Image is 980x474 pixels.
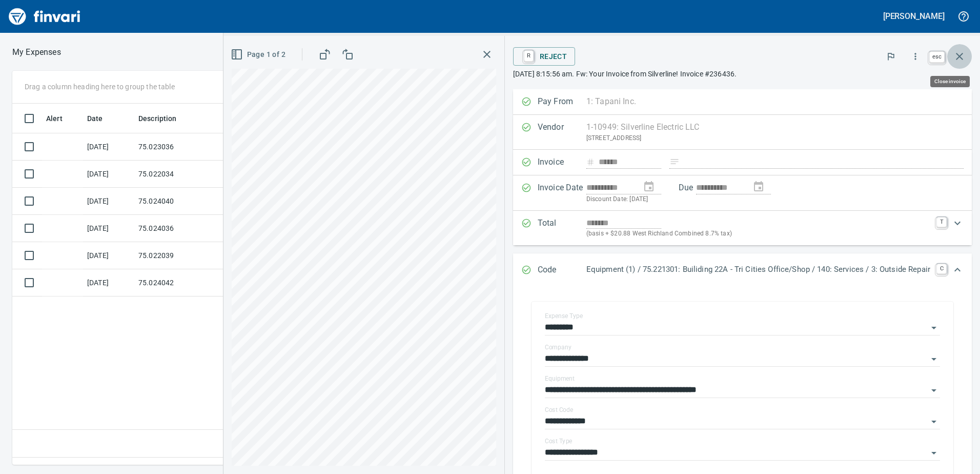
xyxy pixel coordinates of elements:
[134,133,227,161] td: 75.023036
[134,242,227,269] td: 75.022039
[134,161,227,188] td: 75.022034
[545,376,575,382] label: Equipment
[83,133,134,161] td: [DATE]
[545,344,571,350] label: Company
[586,264,930,275] p: Equipment (1) / 75.221301: Builiding 22A - Tri Cities Office/Shop / 140: Services / 3: Outside Re...
[138,112,190,125] span: Description
[46,112,63,125] span: Alert
[83,161,134,188] td: [DATE]
[233,48,285,61] span: Page 1 of 2
[881,8,947,24] button: [PERSON_NAME]
[83,269,134,297] td: [DATE]
[513,253,972,287] div: Expand
[586,229,930,239] p: (basis + $20.88 West Richland Combined 8.7% tax)
[83,188,134,215] td: [DATE]
[929,51,945,63] a: esc
[521,48,567,65] span: Reject
[545,407,573,413] label: Cost Code
[12,46,61,58] nav: breadcrumb
[545,313,583,319] label: Expense Type
[83,242,134,269] td: [DATE]
[513,211,972,245] div: Expand
[83,215,134,242] td: [DATE]
[927,321,941,335] button: Open
[134,215,227,242] td: 75.024036
[229,45,290,64] button: Page 1 of 2
[936,264,947,274] a: C
[46,112,76,125] span: Alert
[545,438,573,444] label: Cost Type
[513,47,575,66] button: RReject
[138,112,177,125] span: Description
[87,112,103,125] span: Date
[134,188,227,215] td: 75.024040
[134,269,227,297] td: 75.024042
[513,69,972,79] p: [DATE] 8:15:56 am. Fw: Your Invoice from Silverline! Invoice #236436.
[883,11,945,22] h5: [PERSON_NAME]
[87,112,116,125] span: Date
[927,383,941,398] button: Open
[12,46,61,58] p: My Expenses
[25,82,175,92] p: Drag a column heading here to group the table
[927,352,941,366] button: Open
[524,50,534,62] a: R
[538,264,586,277] p: Code
[6,4,83,29] img: Finvari
[927,446,941,460] button: Open
[538,217,586,239] p: Total
[927,414,941,429] button: Open
[936,217,947,227] a: T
